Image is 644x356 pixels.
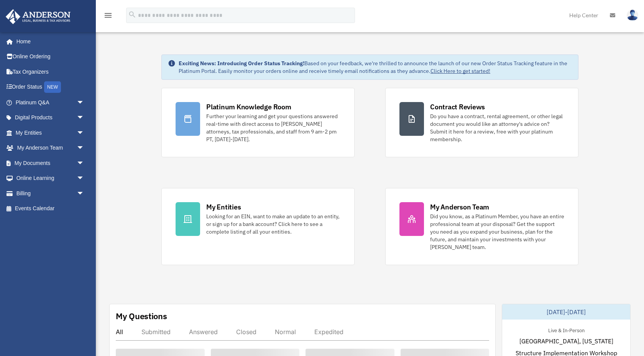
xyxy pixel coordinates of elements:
[5,125,96,140] a: My Entitiesarrow_drop_down
[430,68,490,74] a: Click Here to get started!
[206,112,340,143] div: Further your learning and get your questions answered real-time with direct access to [PERSON_NAM...
[161,88,355,157] a: Platinum Knowledge Room Further your learning and get your questions answered real-time with dire...
[77,171,92,186] span: arrow_drop_down
[141,328,171,336] div: Submitted
[77,186,92,201] span: arrow_drop_down
[161,188,355,265] a: My Entities Looking for an EIN, want to make an update to an entity, or sign up for a bank accoun...
[179,59,572,75] div: Based on your feedback, we're thrilled to announce the launch of our new Order Status Tracking fe...
[116,328,123,336] div: All
[206,213,340,236] div: Looking for an EIN, want to make an update to an entity, or sign up for a bank account? Click her...
[314,328,343,336] div: Expedited
[5,49,96,64] a: Online Ordering
[128,10,136,19] i: search
[5,186,96,201] a: Billingarrow_drop_down
[502,304,630,320] div: [DATE]-[DATE]
[103,11,113,20] i: menu
[206,102,291,112] div: Platinum Knowledge Room
[430,202,489,212] div: My Anderson Team
[103,13,113,20] a: menu
[189,328,218,336] div: Answered
[5,155,96,171] a: My Documentsarrow_drop_down
[385,88,578,157] a: Contract Reviews Do you have a contract, rental agreement, or other legal document you would like...
[5,201,96,216] a: Events Calendar
[44,81,61,93] div: NEW
[275,328,296,336] div: Normal
[542,326,591,334] div: Live & In-Person
[5,79,96,95] a: Order StatusNEW
[77,95,92,110] span: arrow_drop_down
[430,112,564,143] div: Do you have a contract, rental agreement, or other legal document you would like an attorney's ad...
[430,102,485,112] div: Contract Reviews
[627,10,638,21] img: User Pic
[77,125,92,141] span: arrow_drop_down
[179,60,304,67] strong: Exciting News: Introducing Order Status Tracking!
[430,213,564,251] div: Did you know, as a Platinum Member, you have an entire professional team at your disposal? Get th...
[77,140,92,156] span: arrow_drop_down
[116,310,167,322] div: My Questions
[5,64,96,79] a: Tax Organizers
[5,110,96,125] a: Digital Productsarrow_drop_down
[5,140,96,156] a: My Anderson Teamarrow_drop_down
[5,171,96,186] a: Online Learningarrow_drop_down
[5,95,96,110] a: Platinum Q&Aarrow_drop_down
[3,9,73,24] img: Anderson Advisors Platinum Portal
[206,202,241,212] div: My Entities
[519,336,613,346] span: [GEOGRAPHIC_DATA], [US_STATE]
[77,110,92,126] span: arrow_drop_down
[236,328,256,336] div: Closed
[5,34,92,49] a: Home
[385,188,578,265] a: My Anderson Team Did you know, as a Platinum Member, you have an entire professional team at your...
[77,155,92,171] span: arrow_drop_down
